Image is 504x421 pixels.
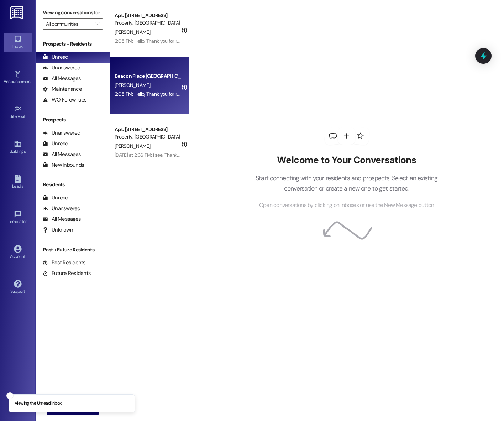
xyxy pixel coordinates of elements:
div: Apt. [STREET_ADDRESS] [115,126,180,133]
div: WO Follow-ups [43,96,86,104]
div: Prospects + Residents [36,40,110,48]
p: Start connecting with your residents and prospects. Select an existing conversation or create a n... [245,173,448,193]
span: Open conversations by clicking on inboxes or use the New Message button [259,201,434,210]
img: ResiDesk Logo [10,6,25,19]
div: Unread [43,53,68,61]
div: New Inbounds [43,161,84,169]
div: Unanswered [43,129,80,137]
a: Templates • [4,208,32,227]
span: • [32,78,33,83]
div: 2:05 PM: Hello, Thank you for reaching out to me. I will come by before closing [DATE]. [115,38,289,44]
div: Residents [36,181,110,188]
i:  [95,21,99,27]
div: [DATE] at 2:36 PM: I see. Thank you for the update! I truly appreciate your help and attention🥲 I... [115,152,439,158]
div: All Messages [43,75,81,82]
div: Unanswered [43,64,80,72]
span: [PERSON_NAME] [115,82,150,88]
div: All Messages [43,151,81,158]
div: Unanswered [43,205,80,212]
input: All communities [46,18,91,30]
a: Buildings [4,138,32,157]
div: Past Residents [43,259,86,266]
div: Property: [GEOGRAPHIC_DATA] [GEOGRAPHIC_DATA] [115,19,180,27]
div: Beacon Place [GEOGRAPHIC_DATA] Prospect [115,72,180,80]
span: [PERSON_NAME] [115,143,150,149]
label: Viewing conversations for [43,7,103,18]
div: Property: [GEOGRAPHIC_DATA] [GEOGRAPHIC_DATA] [115,133,180,141]
div: Apt. [STREET_ADDRESS] [115,12,180,19]
div: 2:05 PM: Hello, Thank you for reaching out to me. I will come by before closing [DATE]. [115,91,289,97]
div: Unknown [43,226,73,234]
div: Future Residents [43,270,91,277]
a: Account [4,243,32,262]
div: All Messages [43,215,81,223]
span: • [27,218,28,223]
div: Prospects [36,116,110,124]
a: Inbox [4,33,32,52]
p: Viewing the Unread inbox [15,400,61,407]
span: [PERSON_NAME] [115,29,150,35]
div: Past + Future Residents [36,246,110,254]
a: Site Visit • [4,103,32,122]
div: Unread [43,140,68,147]
div: Unread [43,194,68,202]
div: Maintenance [43,85,82,93]
button: Close toast [6,392,14,399]
h2: Welcome to Your Conversations [245,155,448,166]
a: Support [4,278,32,297]
a: Leads [4,173,32,192]
span: • [26,113,27,118]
